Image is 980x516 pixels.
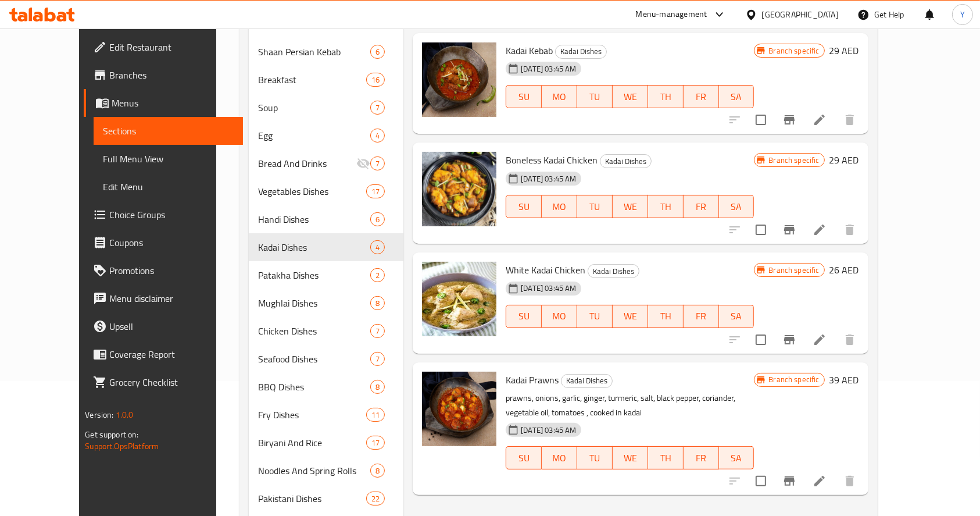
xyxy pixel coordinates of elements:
[764,265,824,276] span: Branch specific
[506,42,553,59] span: Kadai Kebab
[724,88,750,105] span: SA
[613,85,648,108] button: WE
[688,450,714,467] span: FR
[258,184,366,198] div: Vegetables Dishes
[582,308,608,325] span: TU
[511,308,537,325] span: SU
[249,485,403,513] div: Pakistani Dishes22
[688,308,714,325] span: FR
[422,372,496,446] img: Kadai Prawns
[258,408,366,422] span: Fry Dishes
[370,352,385,366] div: items
[258,240,370,254] span: Kadai Dishes
[366,436,385,450] div: items
[516,283,581,294] span: [DATE] 03:45 AM
[112,96,234,110] span: Menus
[749,108,773,132] span: Select to update
[775,326,803,354] button: Branch-specific-item
[258,45,370,59] div: Shaan Persian Kebab
[719,305,754,328] button: SA
[648,305,684,328] button: TH
[249,38,403,66] div: Shaan Persian Kebab6
[258,212,370,226] span: Handi Dishes
[370,380,385,394] div: items
[577,85,613,108] button: TU
[813,474,827,488] a: Edit menu item
[829,152,859,168] h6: 29 AED
[546,88,573,105] span: MO
[775,216,803,244] button: Branch-specific-item
[258,324,370,338] span: Chicken Dishes
[85,407,113,422] span: Version:
[648,85,684,108] button: TH
[366,184,385,198] div: items
[829,262,859,278] h6: 26 AED
[775,467,803,495] button: Branch-specific-item
[588,264,639,278] div: Kadai Dishes
[258,129,370,143] span: Egg
[371,326,384,337] span: 7
[249,66,403,94] div: Breakfast16
[249,429,403,457] div: Biryani And Rice17
[836,467,864,495] button: delete
[258,492,366,506] div: Pakistani Dishes
[258,268,370,282] span: Patakha Dishes
[258,436,366,450] span: Biryani And Rice
[371,354,384,365] span: 7
[836,326,864,354] button: delete
[422,152,496,226] img: Boneless Kadai Chicken
[813,113,827,127] a: Edit menu item
[613,446,648,469] button: WE
[84,340,243,368] a: Coverage Report
[724,198,750,215] span: SA
[577,195,613,218] button: TU
[258,352,370,366] div: Seafood Dishes
[688,88,714,105] span: FR
[617,308,643,325] span: WE
[516,425,581,436] span: [DATE] 03:45 AM
[249,289,403,317] div: Mughlai Dishes8
[366,492,385,506] div: items
[542,85,577,108] button: MO
[94,173,243,201] a: Edit Menu
[371,47,384,58] span: 6
[764,155,824,166] span: Branch specific
[84,89,243,117] a: Menus
[506,85,542,108] button: SU
[249,233,403,261] div: Kadai Dishes4
[836,106,864,134] button: delete
[109,264,234,277] span: Promotions
[371,130,384,141] span: 4
[84,312,243,340] a: Upsell
[249,261,403,289] div: Patakha Dishes2
[103,180,234,194] span: Edit Menu
[648,195,684,218] button: TH
[719,195,754,218] button: SA
[724,450,750,467] span: SA
[371,242,384,253] span: 4
[371,298,384,309] span: 8
[600,154,652,168] div: Kadai Dishes
[85,427,138,442] span: Get support on:
[103,152,234,166] span: Full Menu View
[371,382,384,393] span: 8
[84,61,243,89] a: Branches
[719,85,754,108] button: SA
[370,464,385,478] div: items
[829,372,859,388] h6: 39 AED
[511,88,537,105] span: SU
[546,308,573,325] span: MO
[109,68,234,82] span: Branches
[367,74,384,86] span: 16
[577,305,613,328] button: TU
[249,457,403,485] div: Noodles And Spring Rolls8
[422,42,496,117] img: Kadai Kebab
[836,216,864,244] button: delete
[636,8,707,22] div: Menu-management
[249,401,403,429] div: Fry Dishes11
[506,195,542,218] button: SU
